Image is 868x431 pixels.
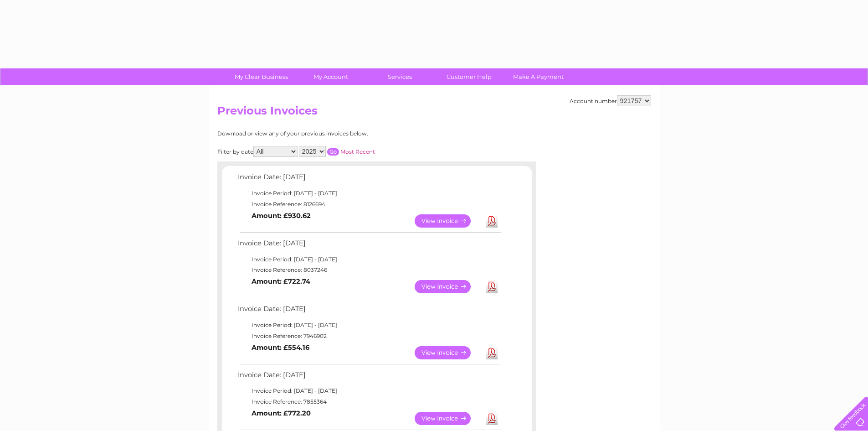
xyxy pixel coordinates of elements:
[252,212,311,220] b: Amount: £930.62
[217,104,651,122] h2: Previous Invoices
[501,68,576,85] a: Make A Payment
[362,68,437,85] a: Services
[236,396,502,407] td: Invoice Reference: 7855364
[293,68,368,85] a: My Account
[217,146,457,157] div: Filter by date
[236,171,502,188] td: Invoice Date: [DATE]
[415,412,482,425] a: View
[252,277,310,286] b: Amount: £722.74
[236,265,502,275] td: Invoice Reference: 8037246
[236,385,502,396] td: Invoice Period: [DATE] - [DATE]
[252,343,309,352] b: Amount: £554.16
[415,214,482,228] a: View
[340,148,375,155] a: Most Recent
[236,331,502,342] td: Invoice Reference: 7946902
[236,237,502,254] td: Invoice Date: [DATE]
[236,303,502,320] td: Invoice Date: [DATE]
[415,346,482,359] a: View
[486,346,498,359] a: Download
[217,130,457,137] div: Download or view any of your previous invoices below.
[236,199,502,210] td: Invoice Reference: 8126694
[431,68,507,85] a: Customer Help
[236,369,502,386] td: Invoice Date: [DATE]
[486,412,498,425] a: Download
[570,95,651,106] div: Account number
[224,68,299,85] a: My Clear Business
[486,214,498,228] a: Download
[252,409,311,417] b: Amount: £772.20
[486,280,498,293] a: Download
[236,188,502,199] td: Invoice Period: [DATE] - [DATE]
[415,280,482,293] a: View
[236,320,502,331] td: Invoice Period: [DATE] - [DATE]
[236,254,502,265] td: Invoice Period: [DATE] - [DATE]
